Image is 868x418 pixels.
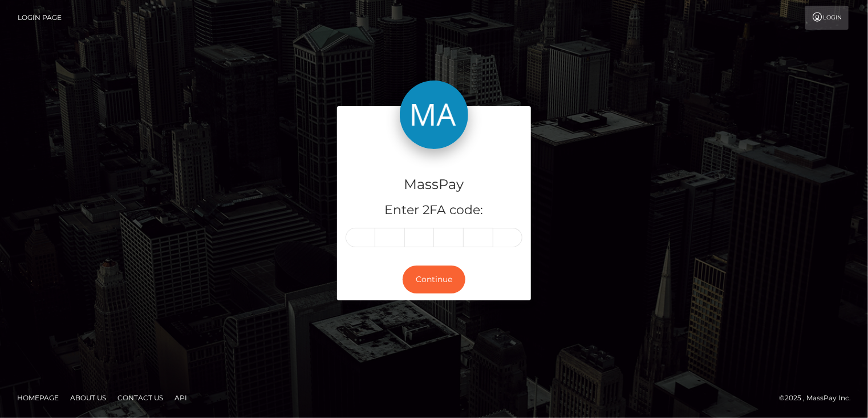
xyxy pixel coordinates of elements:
[400,81,468,149] img: MassPay
[805,6,849,30] a: Login
[403,266,465,294] button: Continue
[113,389,168,407] a: Contact Us
[170,389,192,407] a: API
[18,6,62,30] a: Login Page
[346,202,522,219] h5: Enter 2FA code:
[13,389,63,407] a: Homepage
[346,175,522,195] h4: MassPay
[779,392,859,404] div: © 2025 , MassPay Inc.
[66,389,111,407] a: About Us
